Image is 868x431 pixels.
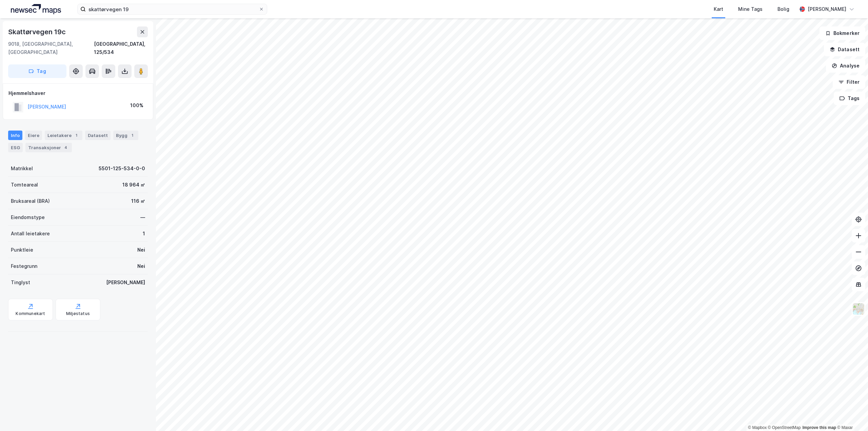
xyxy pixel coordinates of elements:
div: 1 [143,230,145,238]
button: Tag [8,64,66,78]
div: Eiere [25,131,42,140]
div: Kontrollprogram for chat [834,398,868,431]
iframe: Chat Widget [834,398,868,431]
div: [PERSON_NAME] [106,278,145,287]
input: Søk på adresse, matrikkel, gårdeiere, leietakere eller personer [86,4,259,14]
a: Mapbox [748,425,767,430]
div: 9018, [GEOGRAPHIC_DATA], [GEOGRAPHIC_DATA] [8,40,94,56]
button: Tags [834,92,865,105]
div: 4 [62,144,69,151]
div: Bygg [113,131,138,140]
div: [PERSON_NAME] [808,5,846,13]
div: Nei [137,246,145,254]
div: Miljøstatus [66,311,90,316]
div: 5501-125-534-0-0 [99,164,145,173]
div: 100% [130,101,143,110]
div: Transaksjoner [25,143,72,152]
div: 1 [73,132,80,139]
div: Leietakere [45,131,82,140]
div: Tinglyst [11,278,30,287]
div: Kart [714,5,723,13]
img: logo.a4113a55bc3d86da70a041830d287a7e.svg [11,4,61,14]
div: Datasett [85,131,111,140]
div: Bruksareal (BRA) [11,197,50,205]
button: Analyse [826,59,865,73]
button: Datasett [824,43,865,56]
a: Improve this map [803,425,836,430]
img: Z [852,302,865,315]
div: Punktleie [11,246,33,254]
button: Filter [833,75,865,89]
a: OpenStreetMap [768,425,801,430]
div: Hjemmelshaver [8,89,147,97]
div: Bolig [777,5,789,13]
div: 18 964 ㎡ [122,181,145,189]
div: Info [8,131,22,140]
div: Skattørvegen 19c [8,26,67,37]
div: Nei [137,262,145,270]
div: ESG [8,143,23,152]
div: Antall leietakere [11,230,50,238]
div: [GEOGRAPHIC_DATA], 125/534 [94,40,148,56]
div: 1 [129,132,136,139]
div: Matrikkel [11,164,33,173]
div: 116 ㎡ [131,197,145,205]
div: — [140,213,145,221]
button: Bokmerker [820,26,865,40]
div: Kommunekart [16,311,45,316]
div: Tomteareal [11,181,38,189]
div: Festegrunn [11,262,37,270]
div: Mine Tags [738,5,763,13]
div: Eiendomstype [11,213,45,221]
